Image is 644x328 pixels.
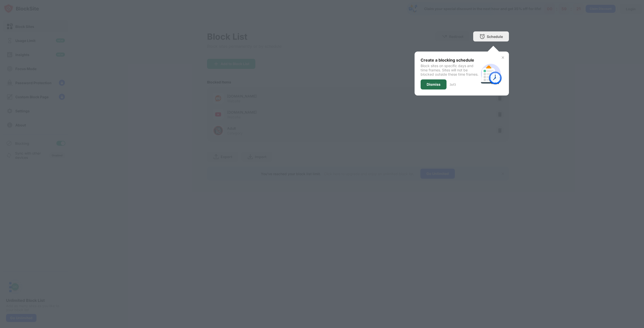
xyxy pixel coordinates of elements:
[479,62,503,86] img: schedule.svg
[421,64,479,76] div: Block sites on specific days and time frames. Sites will not be blocked outside these time frames.
[450,83,456,86] div: 3 of 3
[427,82,440,86] div: Dismiss
[487,34,503,39] div: Schedule
[501,56,505,60] img: x-button.svg
[421,58,479,63] div: Create a blocking schedule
